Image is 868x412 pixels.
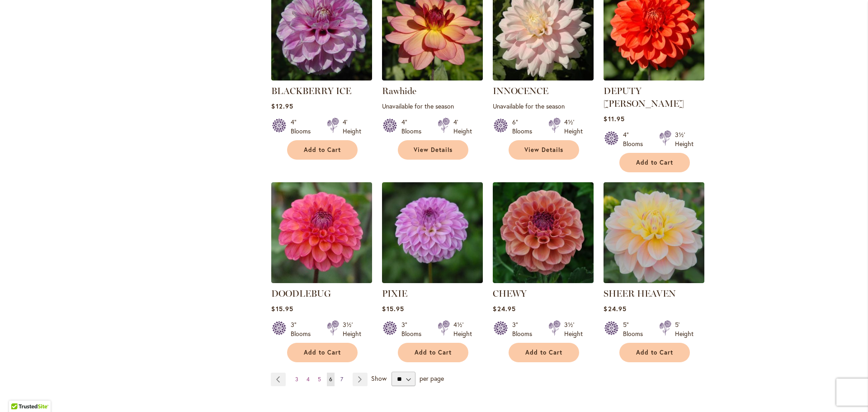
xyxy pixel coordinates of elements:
[493,85,548,96] a: INNOCENCE
[316,373,323,386] a: 5
[307,376,310,383] span: 4
[398,343,468,362] button: Add to Cart
[398,140,468,160] a: View Details
[7,380,32,405] iframe: Launch Accessibility Center
[453,118,472,136] div: 4' Height
[291,118,316,136] div: 4" Blooms
[619,343,690,362] button: Add to Cart
[623,320,648,338] div: 5" Blooms
[493,304,515,313] span: $24.95
[604,74,704,82] a: DEPUTY BOB
[636,159,673,166] span: Add to Cart
[340,376,343,383] span: 7
[509,343,579,362] button: Add to Cart
[338,373,345,386] a: 7
[382,182,483,283] img: PIXIE
[318,376,321,383] span: 5
[271,288,331,299] a: DOODLEBUG
[493,74,594,82] a: INNOCENCE
[564,118,583,136] div: 4½' Height
[382,85,416,96] a: Rawhide
[304,373,312,386] a: 4
[271,276,372,285] a: DOODLEBUG
[604,114,624,123] span: $11.95
[636,349,673,356] span: Add to Cart
[293,373,301,386] a: 3
[343,320,361,338] div: 3½' Height
[623,130,648,148] div: 4" Blooms
[414,146,453,154] span: View Details
[604,276,704,285] a: SHEER HEAVEN
[287,343,358,362] button: Add to Cart
[493,276,594,285] a: CHEWY
[512,118,538,136] div: 6" Blooms
[493,102,594,110] p: Unavailable for the season
[401,118,427,136] div: 4" Blooms
[295,376,298,383] span: 3
[329,376,332,383] span: 6
[401,320,427,338] div: 3" Blooms
[287,140,358,160] button: Add to Cart
[525,349,562,356] span: Add to Cart
[271,182,372,283] img: DOODLEBUG
[512,320,538,338] div: 3" Blooms
[343,118,361,136] div: 4' Height
[675,130,693,148] div: 3½' Height
[304,146,341,154] span: Add to Cart
[271,102,293,110] span: $12.95
[382,74,483,82] a: Rawhide
[619,153,690,172] button: Add to Cart
[291,320,316,338] div: 3" Blooms
[524,146,563,154] span: View Details
[453,320,472,338] div: 4½' Height
[382,276,483,285] a: PIXIE
[420,374,444,383] span: per page
[604,85,684,109] a: DEPUTY [PERSON_NAME]
[564,320,583,338] div: 3½' Height
[271,85,351,96] a: BLACKBERRY ICE
[382,288,407,299] a: PIXIE
[415,349,452,356] span: Add to Cart
[604,182,704,283] img: SHEER HEAVEN
[304,349,341,356] span: Add to Cart
[382,102,483,110] p: Unavailable for the season
[493,288,527,299] a: CHEWY
[604,288,676,299] a: SHEER HEAVEN
[271,74,372,82] a: BLACKBERRY ICE
[509,140,579,160] a: View Details
[604,304,626,313] span: $24.95
[675,320,693,338] div: 5' Height
[382,304,404,313] span: $15.95
[493,182,594,283] img: CHEWY
[371,374,387,383] span: Show
[271,304,293,313] span: $15.95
